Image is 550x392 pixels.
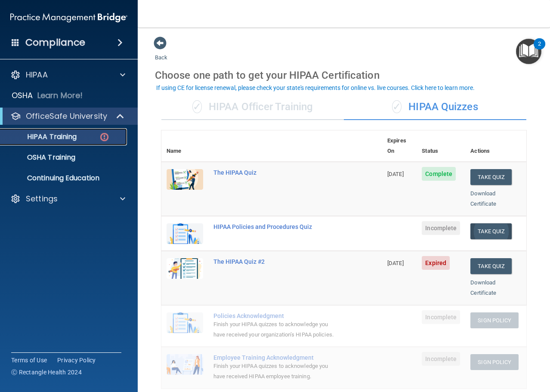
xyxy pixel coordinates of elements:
p: OSHA Training [6,153,75,162]
span: Complete [422,167,456,181]
div: Finish your HIPAA quizzes to acknowledge you have received your organization’s HIPAA policies. [213,319,339,340]
button: Take Quiz [470,223,512,239]
div: Policies Acknowledgment [213,312,339,319]
a: OfficeSafe University [10,111,125,121]
a: Settings [10,194,125,204]
span: Expired [422,256,450,270]
button: If using CE for license renewal, please check your state's requirements for online vs. live cours... [155,83,476,92]
p: OfficeSafe University [26,111,107,121]
p: HIPAA Training [6,133,77,141]
th: Name [161,130,208,162]
div: The HIPAA Quiz #2 [213,258,339,265]
a: Back [155,44,167,61]
div: HIPAA Policies and Procedures Quiz [213,223,339,230]
button: Sign Policy [470,354,518,370]
a: Download Certificate [470,279,496,296]
button: Take Quiz [470,258,512,274]
p: Settings [26,194,58,204]
p: Continuing Education [6,174,123,182]
span: ✓ [392,100,402,113]
div: Employee Training Acknowledgment [213,354,339,361]
span: Incomplete [422,352,460,366]
a: HIPAA [10,70,125,80]
div: If using CE for license renewal, please check your state's requirements for online vs. live cours... [156,85,475,91]
button: Take Quiz [470,169,512,185]
div: 2 [538,44,541,55]
button: Sign Policy [470,312,518,328]
a: Terms of Use [11,356,47,364]
div: HIPAA Officer Training [161,94,344,120]
span: [DATE] [387,260,404,266]
h4: Compliance [25,37,85,49]
span: [DATE] [387,171,404,177]
div: Choose one path to get your HIPAA Certification [155,63,533,88]
p: Learn More! [37,90,83,101]
button: Open Resource Center, 2 new notifications [516,39,541,64]
div: Finish your HIPAA quizzes to acknowledge you have received HIPAA employee training. [213,361,339,382]
div: HIPAA Quizzes [344,94,526,120]
a: Privacy Policy [57,356,96,364]
p: OSHA [12,90,33,101]
span: Incomplete [422,310,460,324]
th: Expires On [382,130,417,162]
th: Actions [465,130,526,162]
span: Incomplete [422,221,460,235]
a: Download Certificate [470,190,496,207]
p: HIPAA [26,70,48,80]
span: Ⓒ Rectangle Health 2024 [11,368,82,377]
div: The HIPAA Quiz [213,169,339,176]
span: ✓ [192,100,202,113]
img: PMB logo [10,9,127,26]
th: Status [417,130,465,162]
img: danger-circle.6113f641.png [99,132,110,142]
